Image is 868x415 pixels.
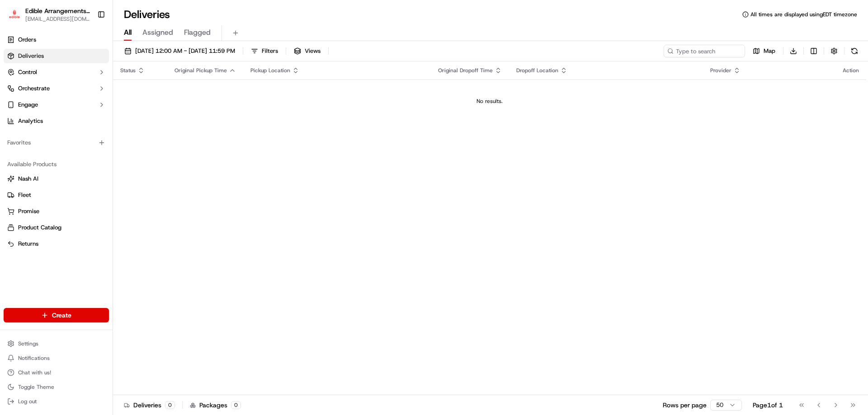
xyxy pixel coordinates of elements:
[18,369,51,376] span: Chat with us!
[18,240,38,248] span: Returns
[18,101,38,109] span: Engage
[18,36,36,44] span: Orders
[52,311,71,320] span: Create
[120,67,136,74] span: Status
[4,366,109,379] button: Chat with us!
[4,4,94,25] button: Edible Arrangements - Harrisburg, PAEdible Arrangements - [GEOGRAPHIC_DATA], [GEOGRAPHIC_DATA][EM...
[7,8,22,21] img: Edible Arrangements - Harrisburg, PA
[142,27,173,38] span: Assigned
[4,337,109,350] button: Settings
[7,191,105,199] a: Fleet
[190,401,241,410] div: Packages
[18,354,50,362] span: Notifications
[18,191,31,199] span: Fleet
[124,401,175,410] div: Deliveries
[7,224,105,232] a: Product Catalog
[848,45,861,57] button: Refresh
[4,81,109,96] button: Orchestrate
[663,401,707,410] p: Rows per page
[4,65,109,79] button: Control
[750,11,857,18] span: All times are displayed using EDT timezone
[18,207,39,215] span: Promise
[7,240,105,248] a: Returns
[18,84,50,93] span: Orchestrate
[4,49,109,63] a: Deliveries
[4,220,109,235] button: Product Catalog
[4,188,109,202] button: Fleet
[18,175,38,183] span: Nash AI
[184,27,211,38] span: Flagged
[4,157,109,172] div: Available Products
[7,207,105,215] a: Promise
[290,45,325,57] button: Views
[262,47,278,55] span: Filters
[18,383,54,391] span: Toggle Theme
[4,308,109,322] button: Create
[4,204,109,219] button: Promise
[18,340,38,347] span: Settings
[124,7,170,22] h1: Deliveries
[764,47,775,55] span: Map
[175,67,227,74] span: Original Pickup Time
[710,67,731,74] span: Provider
[18,224,61,232] span: Product Catalog
[4,98,109,112] button: Engage
[4,381,109,393] button: Toggle Theme
[4,33,109,47] a: Orders
[250,67,290,74] span: Pickup Location
[4,237,109,251] button: Returns
[305,47,321,55] span: Views
[4,114,109,128] a: Analytics
[124,27,132,38] span: All
[4,352,109,364] button: Notifications
[749,45,779,57] button: Map
[7,175,105,183] a: Nash AI
[4,172,109,186] button: Nash AI
[25,15,90,23] button: [EMAIL_ADDRESS][DOMAIN_NAME]
[4,135,109,150] div: Favorites
[117,98,863,105] div: No results.
[664,45,745,57] input: Type to search
[753,401,783,410] div: Page 1 of 1
[135,47,235,55] span: [DATE] 12:00 AM - [DATE] 11:59 PM
[18,398,37,405] span: Log out
[516,67,558,74] span: Dropoff Location
[4,395,109,408] button: Log out
[438,67,493,74] span: Original Dropoff Time
[231,401,241,409] div: 0
[18,52,44,60] span: Deliveries
[843,67,859,74] div: Action
[247,45,282,57] button: Filters
[120,45,239,57] button: [DATE] 12:00 AM - [DATE] 11:59 PM
[18,68,37,76] span: Control
[165,401,175,409] div: 0
[18,117,43,125] span: Analytics
[25,6,90,15] button: Edible Arrangements - [GEOGRAPHIC_DATA], [GEOGRAPHIC_DATA]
